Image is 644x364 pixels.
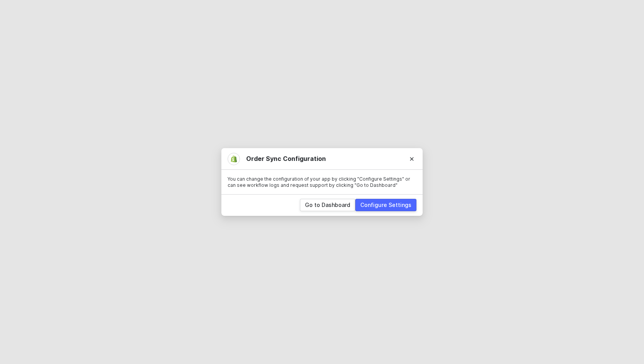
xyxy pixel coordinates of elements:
[230,156,237,162] img: integration-icon
[305,201,350,209] div: Go to Dashboard
[360,201,411,209] div: Configure Settings
[355,199,416,211] button: Configure Settings
[228,153,416,165] div: Order Sync Configuration
[401,148,423,170] button: Close
[300,199,355,211] button: Go to Dashboard
[228,176,416,188] p: You can change the configuration of your app by clicking "Configure Settings" or can see workflow...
